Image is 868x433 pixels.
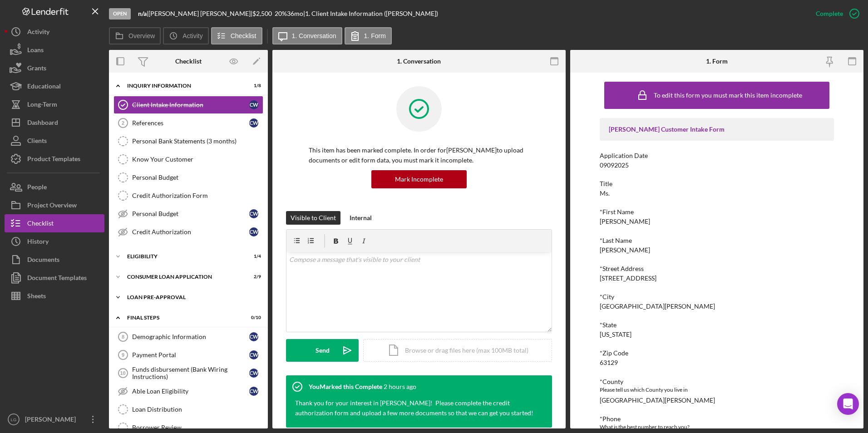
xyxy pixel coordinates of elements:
div: Application Date [600,152,834,159]
div: You Marked this Complete [309,383,382,390]
button: Dashboard [5,113,104,132]
div: Know Your Customer [132,156,263,163]
div: Credit Authorization Form [132,192,263,199]
a: Credit AuthorizationCW [113,223,263,241]
a: Personal Budget [113,168,263,187]
div: Sheets [27,287,46,307]
a: Loan Distribution [113,400,263,418]
div: Send [316,339,330,362]
a: Know Your Customer [113,150,263,168]
button: History [5,232,104,251]
div: Credit Authorization [132,228,249,236]
div: Educational [27,77,61,98]
div: [US_STATE] [600,331,631,338]
a: Able Loan EligibilityCW [113,382,263,400]
div: C W [249,387,258,396]
div: | [138,10,148,17]
button: 1. Form [345,27,392,44]
div: Ms. [600,190,610,197]
div: *Last Name [600,237,834,244]
button: Activity [5,23,104,41]
div: *Zip Code [600,349,834,357]
div: [PERSON_NAME] [600,218,650,225]
button: Clients [5,132,104,150]
div: 2 / 9 [245,274,261,280]
div: Able Loan Eligibility [132,388,249,395]
div: C W [249,227,258,236]
div: To edit this form you must mark this item incomplete [654,92,802,99]
div: *Street Address [600,265,834,272]
div: C W [249,209,258,218]
div: What is the best number to reach you? [600,423,834,432]
div: Project Overview [27,196,77,216]
div: *Phone [600,415,834,423]
div: [PERSON_NAME] Customer Intake Form [609,126,825,133]
button: Sheets [5,287,104,305]
div: Checklist [175,58,202,65]
div: *First Name [600,208,834,216]
button: Educational [5,77,104,95]
div: Payment Portal [132,351,249,359]
label: 1. Conversation [292,32,336,39]
div: Funds disbursement (Bank Wiring Instructions) [132,366,249,380]
div: [PERSON_NAME] [600,246,650,254]
a: Personal BudgetCW [113,205,263,223]
a: Client Intake InformationCW [113,96,263,114]
div: [GEOGRAPHIC_DATA][PERSON_NAME] [600,303,715,310]
label: Overview [128,32,155,39]
a: 8Demographic InformationCW [113,328,263,346]
div: Client Intake Information [132,101,249,108]
button: 1. Conversation [272,27,342,44]
div: Please tell us which County you live in [600,385,834,394]
div: *City [600,293,834,300]
text: LG [11,417,17,422]
a: Checklist [5,214,104,232]
div: Open Intercom Messenger [837,393,859,415]
a: 10Funds disbursement (Bank Wiring Instructions)CW [113,364,263,382]
button: Long-Term [5,95,104,113]
a: Document Templates [5,269,104,287]
div: Consumer Loan Application [127,274,238,280]
div: Long-Term [27,95,57,116]
div: Grants [27,59,46,79]
tspan: 10 [120,370,125,376]
button: Loans [5,41,104,59]
div: FINAL STEPS [127,315,238,320]
div: References [132,119,249,127]
a: Credit Authorization Form [113,187,263,205]
div: [STREET_ADDRESS] [600,275,656,282]
div: Title [600,180,834,187]
div: Personal Budget [132,210,249,217]
div: C W [249,100,258,109]
a: 9Payment PortalCW [113,346,263,364]
div: Loans [27,41,44,61]
div: Document Templates [27,269,87,289]
div: Eligibility [127,254,238,259]
tspan: 9 [122,352,124,358]
div: Mark Incomplete [395,170,443,188]
div: *County [600,378,834,385]
label: Checklist [231,32,256,39]
div: C W [249,350,258,359]
div: Loan Pre-Approval [127,295,256,300]
button: Checklist [211,27,262,44]
div: Open [109,8,131,20]
div: | 1. Client Intake Information ([PERSON_NAME]) [303,10,438,17]
button: Complete [807,5,863,23]
p: Thank you for your interest in [PERSON_NAME]! Please complete the credit authorization form and u... [295,398,534,418]
div: Product Templates [27,150,80,170]
button: Mark Incomplete [371,170,467,188]
div: 36 mo [287,10,303,17]
a: Product Templates [5,150,104,168]
div: 0 / 10 [245,315,261,320]
div: 1. Form [706,58,728,65]
div: History [27,232,49,253]
div: 09092025 [600,162,629,169]
div: People [27,178,47,198]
